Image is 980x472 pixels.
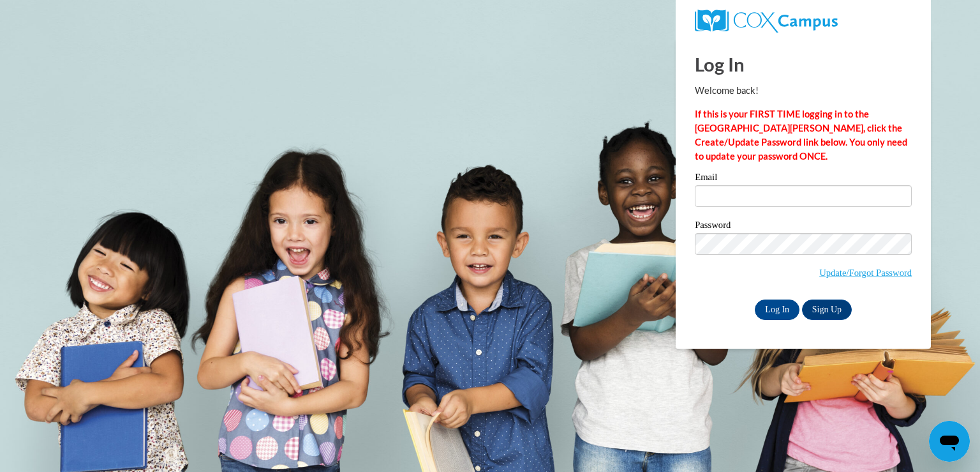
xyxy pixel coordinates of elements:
[695,220,912,233] label: Password
[695,10,838,33] img: COX Campus
[755,300,799,320] input: Log In
[695,84,912,98] p: Welcome back!
[695,10,912,33] a: COX Campus
[929,421,970,462] iframe: Button to launch messaging window
[695,172,912,185] label: Email
[695,51,912,77] h1: Log In
[695,109,907,162] strong: If this is your FIRST TIME logging in to the [GEOGRAPHIC_DATA][PERSON_NAME], click the Create/Upd...
[802,300,852,320] a: Sign Up
[819,268,912,278] a: Update/Forgot Password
